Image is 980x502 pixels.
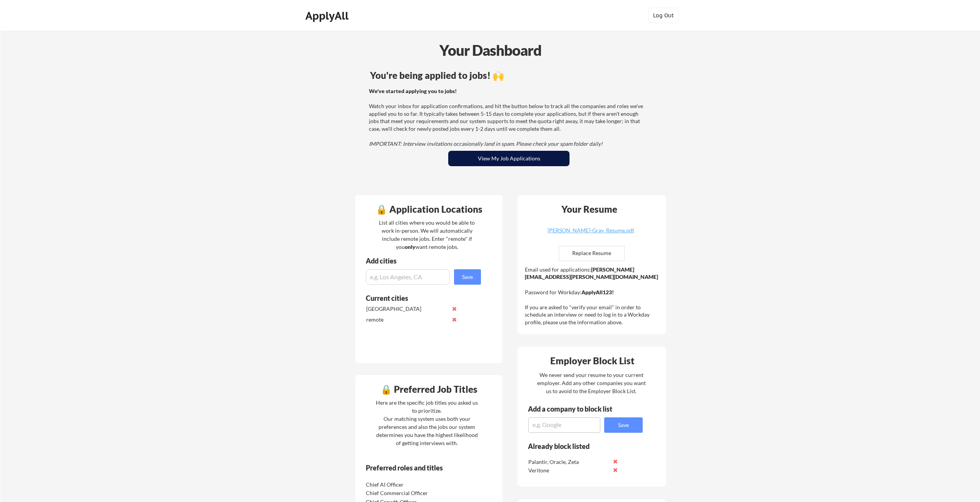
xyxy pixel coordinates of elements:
div: Chief AI Officer [366,481,447,489]
div: Employer Block List [521,356,664,365]
em: IMPORTANT: Interview invitations occasionally land in spam. Please check your spam folder daily! [369,140,603,147]
div: Your Resume [551,205,627,214]
button: View My Job Applications [448,151,570,166]
strong: ApplyAll123! [581,289,614,295]
button: Save [604,417,643,433]
div: Your Dashboard [1,39,980,61]
div: Here are the specific job titles you asked us to prioritize. Our matching system uses both your p... [374,399,480,447]
div: Veritone [528,467,610,474]
a: [PERSON_NAME]-Gray_Resume.pdf [545,228,637,240]
div: 🔒 Application Locations [357,205,501,214]
strong: We've started applying you to jobs! [369,88,457,94]
div: You're being applied to jobs! 🙌 [370,71,648,80]
div: Preferred roles and titles [366,464,471,471]
div: Watch your inbox for application confirmations, and hit the button below to track all the compani... [369,87,647,148]
div: Already block listed [528,443,632,450]
strong: only [405,243,415,250]
div: Chief Commercial Officer [366,489,447,497]
input: e.g. Los Angeles, CA [366,269,450,285]
div: We never send your resume to your current employer. Add any other companies you want us to avoid ... [536,371,646,395]
div: List all cities where you would be able to work in-person. We will automatically include remote j... [374,218,480,251]
div: Palantir, Oracle, Zeta [528,458,610,466]
div: Email used for applications: Password for Workday: If you are asked to "verify your email" in ord... [525,266,661,326]
strong: [PERSON_NAME][EMAIL_ADDRESS][PERSON_NAME][DOMAIN_NAME] [525,266,658,280]
div: remote [366,316,447,324]
button: Log Out [648,8,679,23]
button: Save [454,269,481,285]
div: 🔒 Preferred Job Titles [357,385,501,394]
div: Current cities [366,295,472,302]
div: Add a company to block list [528,405,624,412]
div: Add cities [366,257,483,264]
div: ApplyAll [305,9,351,22]
div: [GEOGRAPHIC_DATA] [366,305,447,313]
div: [PERSON_NAME]-Gray_Resume.pdf [545,228,637,233]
